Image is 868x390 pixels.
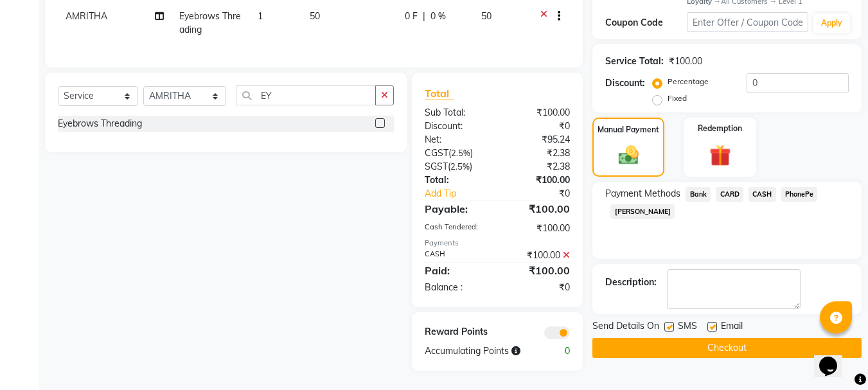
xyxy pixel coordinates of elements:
[716,187,743,202] span: CARD
[698,123,742,134] label: Redemption
[813,13,850,33] button: Apply
[686,187,711,202] span: Bank
[748,187,776,202] span: CASH
[451,148,470,158] span: 2.5%
[415,344,538,358] div: Accumulating Points
[598,124,659,136] label: Manual Payment
[668,76,709,87] label: Percentage
[497,173,580,187] div: ₹100.00
[605,276,657,289] div: Description:
[425,147,448,159] span: CGST
[497,106,580,120] div: ₹100.00
[415,160,497,173] div: ( )
[814,339,855,377] iframe: chat widget
[310,10,320,22] span: 50
[610,204,675,219] span: [PERSON_NAME]
[430,10,446,23] span: 0 %
[415,106,497,120] div: Sub Total:
[66,10,107,22] span: AMRITHA
[605,55,664,68] div: Service Total:
[423,10,425,23] span: |
[497,160,580,173] div: ₹2.38
[592,319,659,335] span: Send Details On
[538,344,580,358] div: 0
[605,187,680,200] span: Payment Methods
[497,222,580,235] div: ₹100.00
[592,338,862,358] button: Checkout
[425,238,570,249] div: Payments
[605,76,645,90] div: Discount:
[415,173,497,187] div: Total:
[450,161,470,172] span: 2.5%
[612,143,645,166] img: _cash.svg
[668,93,687,104] label: Fixed
[481,10,492,22] span: 50
[415,187,511,200] a: Add Tip
[511,187,580,200] div: ₹0
[415,281,497,294] div: Balance :
[678,319,697,335] span: SMS
[415,133,497,146] div: Net:
[58,117,142,130] div: Eyebrows Threading
[497,263,580,278] div: ₹100.00
[425,87,454,100] span: Total
[415,201,497,217] div: Payable:
[703,142,738,168] img: _gift.svg
[497,249,580,262] div: ₹100.00
[415,249,497,262] div: CASH
[415,222,497,235] div: Cash Tendered:
[415,146,497,160] div: ( )
[721,319,743,335] span: Email
[497,281,580,294] div: ₹0
[669,55,702,68] div: ₹100.00
[415,120,497,133] div: Discount:
[258,10,263,22] span: 1
[497,201,580,217] div: ₹100.00
[425,161,448,172] span: SGST
[497,133,580,146] div: ₹95.24
[781,187,818,202] span: PhonePe
[236,85,376,105] input: Search or Scan
[687,12,808,32] input: Enter Offer / Coupon Code
[605,16,686,30] div: Coupon Code
[179,10,241,35] span: Eyebrows Threading
[405,10,418,23] span: 0 F
[415,263,497,278] div: Paid:
[497,146,580,160] div: ₹2.38
[497,120,580,133] div: ₹0
[415,325,497,339] div: Reward Points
